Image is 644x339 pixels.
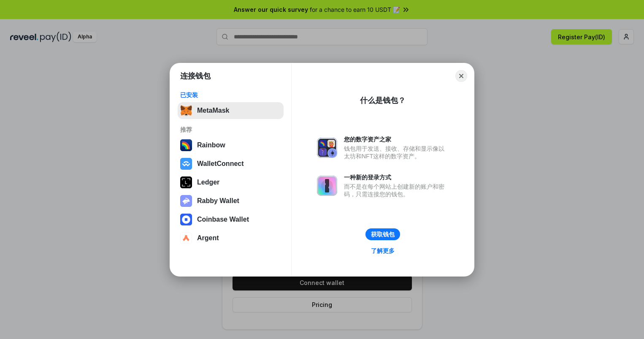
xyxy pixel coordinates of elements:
img: svg+xml,%3Csvg%20width%3D%2228%22%20height%3D%2228%22%20viewBox%3D%220%200%2028%2028%22%20fill%3D... [180,158,192,170]
div: 推荐 [180,126,281,133]
button: 获取钱包 [365,228,400,240]
a: 了解更多 [366,245,400,256]
img: svg+xml,%3Csvg%20width%3D%22120%22%20height%3D%22120%22%20viewBox%3D%220%200%20120%20120%22%20fil... [180,139,192,151]
img: svg+xml,%3Csvg%20xmlns%3D%22http%3A%2F%2Fwww.w3.org%2F2000%2Fsvg%22%20width%3D%2228%22%20height%3... [180,176,192,188]
div: WalletConnect [197,160,244,168]
button: Coinbase Wallet [178,211,284,228]
div: 钱包用于发送、接收、存储和显示像以太坊和NFT这样的数字资产。 [344,145,449,160]
button: WalletConnect [178,155,284,172]
img: svg+xml,%3Csvg%20width%3D%2228%22%20height%3D%2228%22%20viewBox%3D%220%200%2028%2028%22%20fill%3D... [180,214,192,225]
img: svg+xml,%3Csvg%20xmlns%3D%22http%3A%2F%2Fwww.w3.org%2F2000%2Fsvg%22%20fill%3D%22none%22%20viewBox... [317,138,337,158]
div: MetaMask [197,107,229,114]
img: svg+xml,%3Csvg%20xmlns%3D%22http%3A%2F%2Fwww.w3.org%2F2000%2Fsvg%22%20fill%3D%22none%22%20viewBox... [317,176,337,196]
h1: 连接钱包 [180,71,211,81]
button: Rainbow [178,137,284,154]
div: Argent [197,234,219,242]
img: svg+xml,%3Csvg%20fill%3D%22none%22%20height%3D%2233%22%20viewBox%3D%220%200%2035%2033%22%20width%... [180,105,192,117]
div: Rainbow [197,141,225,149]
div: 您的数字资产之家 [344,136,449,143]
button: Argent [178,230,284,247]
button: Rabby Wallet [178,193,284,209]
button: Ledger [178,174,284,191]
div: 获取钱包 [371,231,395,238]
div: Ledger [197,179,219,186]
button: Close [455,70,467,82]
div: 一种新的登录方式 [344,174,449,181]
div: 了解更多 [371,247,395,255]
div: Rabby Wallet [197,197,239,205]
div: 已安装 [180,91,281,99]
div: Coinbase Wallet [197,216,249,223]
div: 而不是在每个网站上创建新的账户和密码，只需连接您的钱包。 [344,183,449,198]
div: 什么是钱包？ [360,95,406,106]
img: svg+xml,%3Csvg%20xmlns%3D%22http%3A%2F%2Fwww.w3.org%2F2000%2Fsvg%22%20fill%3D%22none%22%20viewBox... [180,195,192,207]
img: svg+xml,%3Csvg%20width%3D%2228%22%20height%3D%2228%22%20viewBox%3D%220%200%2028%2028%22%20fill%3D... [180,232,192,244]
button: MetaMask [178,102,284,119]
